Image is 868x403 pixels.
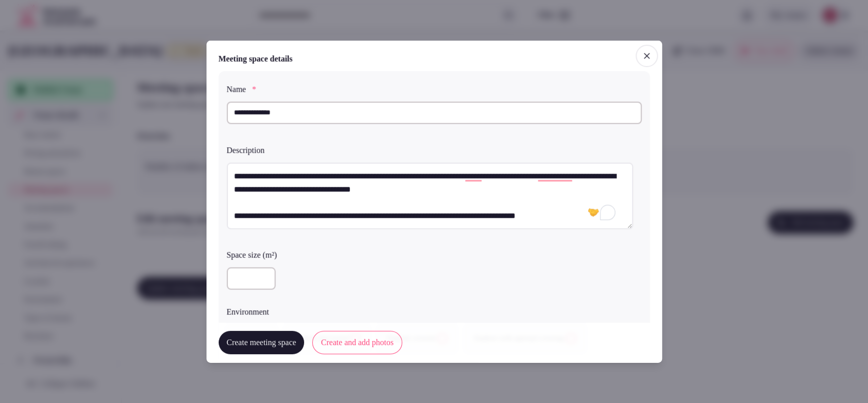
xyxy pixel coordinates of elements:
[227,146,642,154] label: Description
[227,251,642,259] label: Space size (m²)
[227,308,642,316] label: Environment
[219,331,305,355] button: Create meeting space
[219,52,293,65] h2: Meeting space details
[312,331,402,355] button: Create and add photos
[227,162,633,229] textarea: To enrich screen reader interactions, please activate Accessibility in Grammarly extension settings
[227,85,642,93] label: Name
